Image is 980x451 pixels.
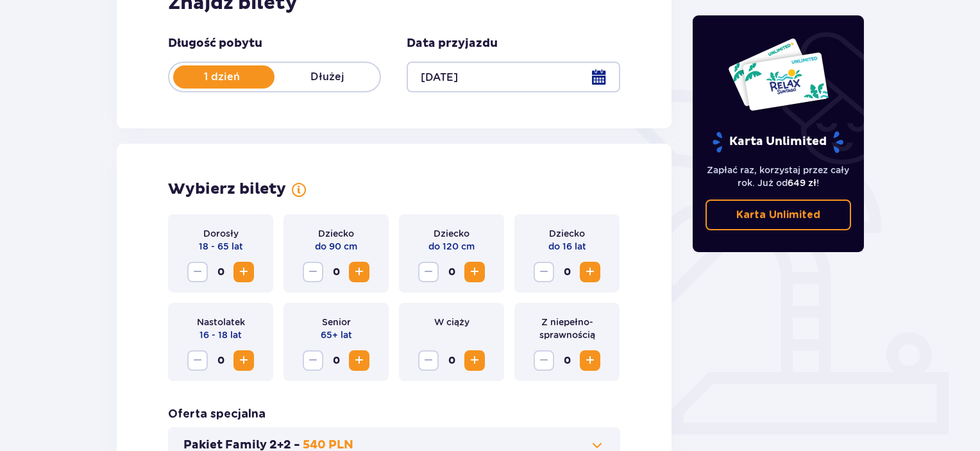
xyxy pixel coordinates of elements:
[705,164,852,189] p: Zapłać raz, korzystaj przez cały rok. Już od !
[321,328,352,341] p: 65+ lat
[326,350,346,371] span: 0
[210,350,231,371] span: 0
[434,316,469,328] p: W ciąży
[549,227,585,240] p: Dziecko
[168,407,266,422] p: Oferta specjalna
[315,240,357,253] p: do 90 cm
[557,350,577,371] span: 0
[197,316,245,328] p: Nastolatek
[303,262,323,282] button: Decrease
[464,262,485,282] button: Increase
[557,262,577,282] span: 0
[711,131,845,153] p: Karta Unlimited
[788,178,816,188] span: 649 zł
[168,180,286,199] p: Wybierz bilety
[441,262,462,282] span: 0
[534,350,554,371] button: Decrease
[548,240,586,253] p: do 16 lat
[318,227,354,240] p: Dziecko
[210,262,231,282] span: 0
[199,240,243,253] p: 18 - 65 lat
[349,350,369,371] button: Increase
[199,328,242,341] p: 16 - 18 lat
[418,262,439,282] button: Decrease
[187,262,208,282] button: Decrease
[303,350,323,371] button: Decrease
[322,316,351,328] p: Senior
[418,350,439,371] button: Decrease
[580,350,600,371] button: Increase
[525,316,609,341] p: Z niepełno­sprawnością
[169,70,275,84] p: 1 dzień
[275,70,380,84] p: Dłużej
[464,350,485,371] button: Increase
[580,262,600,282] button: Increase
[187,350,208,371] button: Decrease
[534,262,554,282] button: Decrease
[326,262,346,282] span: 0
[736,208,820,222] p: Karta Unlimited
[168,36,262,51] p: Długość pobytu
[203,227,239,240] p: Dorosły
[441,350,462,371] span: 0
[434,227,469,240] p: Dziecko
[233,262,254,282] button: Increase
[233,350,254,371] button: Increase
[428,240,475,253] p: do 120 cm
[407,36,498,51] p: Data przyjazdu
[705,200,852,230] a: Karta Unlimited
[349,262,369,282] button: Increase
